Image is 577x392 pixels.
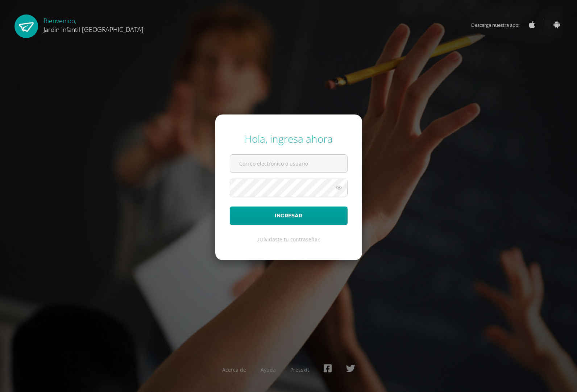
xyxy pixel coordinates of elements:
input: Correo electrónico o usuario [230,155,347,172]
a: Ayuda [261,366,276,373]
div: Bienvenido, [43,14,144,34]
span: Jardin Infantil [GEOGRAPHIC_DATA] [43,25,144,34]
a: ¿Olvidaste tu contraseña? [257,236,320,243]
a: Presskit [290,366,309,373]
div: Hola, ingresa ahora [230,132,348,146]
button: Ingresar [230,207,348,225]
a: Acerca de [222,366,246,373]
span: Descarga nuestra app: [471,18,527,32]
